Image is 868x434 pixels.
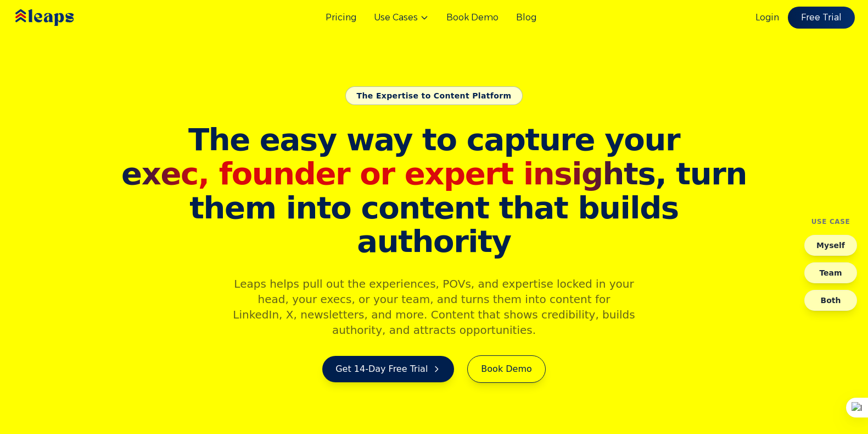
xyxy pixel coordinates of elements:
[326,11,356,24] a: Pricing
[345,86,523,105] div: The Expertise to Content Platform
[118,191,751,259] span: them into content that builds authority
[804,262,857,283] button: Team
[755,11,779,24] a: Login
[188,122,680,157] span: The easy way to capture your
[516,11,536,24] a: Blog
[118,157,751,191] span: , turn
[467,355,545,383] a: Book Demo
[811,217,850,226] h4: Use Case
[804,235,857,256] button: Myself
[374,11,429,24] button: Use Cases
[223,276,645,338] p: Leaps helps pull out the experiences, POVs, and expertise locked in your head, your execs, or you...
[121,156,655,191] span: exec, founder or expert insights
[446,11,499,24] a: Book Demo
[13,2,107,34] img: Leaps Logo
[322,356,454,382] a: Get 14-Day Free Trial
[804,290,857,311] button: Both
[788,7,855,29] a: Free Trial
